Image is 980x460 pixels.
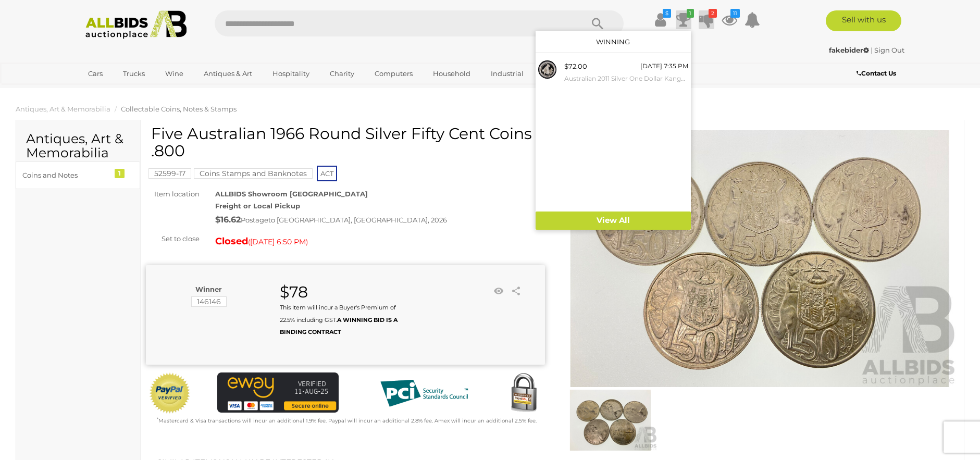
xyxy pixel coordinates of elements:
[317,166,337,181] span: ACT
[197,65,259,82] a: Antiques & Art
[491,283,506,299] li: Watch this item
[538,60,556,79] img: 54000-56a.jpg
[280,304,398,335] small: This Item will incur a Buyer's Premium of 22.5% including GST.
[80,10,193,39] img: Allbids.com.au
[730,9,740,18] i: 11
[22,169,108,181] div: Coins and Notes
[215,235,248,247] strong: Closed
[722,10,737,29] a: 11
[268,216,447,224] span: to [GEOGRAPHIC_DATA], [GEOGRAPHIC_DATA], 2026
[121,105,237,113] a: Collectable Coins, Notes & Stamps
[148,168,191,179] mark: 52599-17
[158,65,190,82] a: Wine
[857,68,899,79] a: Contact Us
[215,202,300,210] strong: Freight or Local Pickup
[536,58,691,86] a: $72.00 [DATE] 7:35 PM Australian 2011 Silver One Dollar Kangaroo Series, Rock Wallaby .999
[564,73,688,84] small: Australian 2011 Silver One Dollar Kangaroo Series, Rock Wallaby .999
[596,38,630,46] a: Winning
[195,285,222,293] b: Winner
[653,10,668,29] a: $
[561,130,960,387] img: Five Australian 1966 Round Silver Fifty Cent Coins .800
[871,46,873,54] span: |
[194,168,313,179] mark: Coins Stamps and Banknotes
[148,372,191,414] img: Official PayPal Seal
[115,169,125,178] div: 1
[676,10,691,29] a: 1
[572,10,624,36] button: Search
[215,213,545,228] div: Postage
[266,65,316,82] a: Hospitality
[484,65,530,82] a: Industrial
[280,316,398,335] b: A WINNING BID IS A BINDING CONTRACT
[215,215,241,225] strong: $16.62
[138,233,207,245] div: Set to close
[564,60,587,72] div: $72.00
[217,372,339,413] img: eWAY Payment Gateway
[248,238,308,246] span: ( )
[663,9,671,18] i: $
[81,65,109,82] a: Cars
[16,105,110,113] a: Antiques, Art & Memorabilia
[857,69,896,77] b: Contact Us
[829,46,871,54] a: fakebider
[157,417,537,424] small: Mastercard & Visa transactions will incur an additional 1.9% fee. Paypal will incur an additional...
[368,65,419,82] a: Computers
[536,212,691,230] a: View All
[194,169,313,178] a: Coins Stamps and Banknotes
[250,237,306,246] span: [DATE] 6:50 PM
[826,10,901,31] a: Sell with us
[148,169,191,178] a: 52599-17
[215,190,368,198] strong: ALLBIDS Showroom [GEOGRAPHIC_DATA]
[138,188,207,200] div: Item location
[323,65,361,82] a: Charity
[280,282,308,302] strong: $78
[26,132,130,160] h2: Antiques, Art & Memorabilia
[563,390,658,451] img: Five Australian 1966 Round Silver Fifty Cent Coins .800
[709,9,717,18] i: 2
[829,46,869,54] strong: fakebider
[81,82,169,100] a: [GEOGRAPHIC_DATA]
[372,372,476,414] img: PCI DSS compliant
[116,65,152,82] a: Trucks
[699,10,714,29] a: 2
[503,372,544,414] img: Secured by Rapid SSL
[16,161,140,189] a: Coins and Notes 1
[874,46,904,54] a: Sign Out
[191,296,227,307] mark: 146146
[640,60,688,72] div: [DATE] 7:35 PM
[687,9,694,18] i: 1
[426,65,477,82] a: Household
[151,125,542,159] h1: Five Australian 1966 Round Silver Fifty Cent Coins .800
